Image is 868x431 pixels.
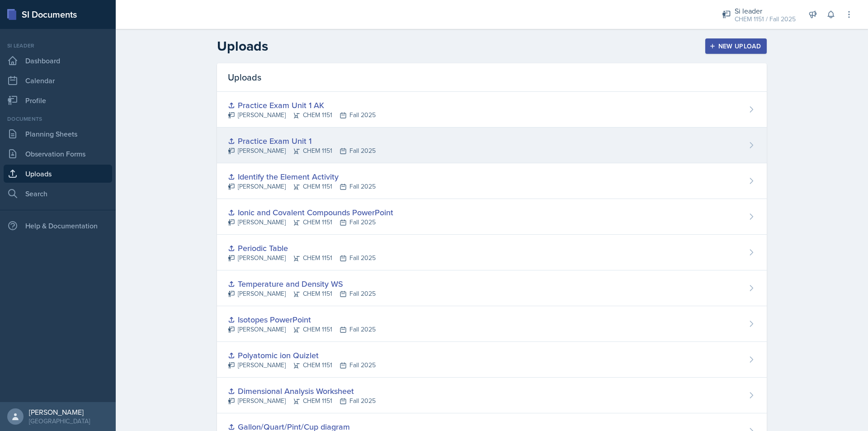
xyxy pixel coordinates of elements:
[217,342,767,378] a: Polyatomic ion Quizlet [PERSON_NAME]CHEM 1151Fall 2025
[228,182,376,191] div: [PERSON_NAME] CHEM 1151 Fall 2025
[228,325,376,334] div: [PERSON_NAME] CHEM 1151 Fall 2025
[228,135,376,147] div: Practice Exam Unit 1
[217,63,767,92] div: Uploads
[217,306,767,342] a: Isotopes PowerPoint [PERSON_NAME]CHEM 1151Fall 2025
[228,313,376,326] div: Isotopes PowerPoint
[4,185,112,203] a: Search
[735,14,796,24] div: CHEM 1151 / Fall 2025
[29,417,90,426] div: [GEOGRAPHIC_DATA]
[228,349,376,361] div: Polyatomic ion Quizlet
[217,199,767,235] a: Ionic and Covalent Compounds PowerPoint [PERSON_NAME]CHEM 1151Fall 2025
[228,99,376,111] div: Practice Exam Unit 1 AK
[228,206,393,218] div: Ionic and Covalent Compounds PowerPoint
[217,378,767,413] a: Dimensional Analysis Worksheet [PERSON_NAME]CHEM 1151Fall 2025
[29,407,90,417] div: [PERSON_NAME]
[705,38,767,54] button: New Upload
[4,52,112,70] a: Dashboard
[217,128,767,163] a: Practice Exam Unit 1 [PERSON_NAME]CHEM 1151Fall 2025
[228,360,376,370] div: [PERSON_NAME] CHEM 1151 Fall 2025
[228,171,376,183] div: Identify the Element Activity
[4,145,112,163] a: Observation Forms
[4,115,112,123] div: Documents
[4,165,112,183] a: Uploads
[217,163,767,199] a: Identify the Element Activity [PERSON_NAME]CHEM 1151Fall 2025
[217,92,767,128] a: Practice Exam Unit 1 AK [PERSON_NAME]CHEM 1151Fall 2025
[217,235,767,270] a: Periodic Table [PERSON_NAME]CHEM 1151Fall 2025
[711,43,761,50] div: New Upload
[4,42,112,50] div: Si leader
[735,5,796,16] div: Si leader
[228,278,376,290] div: Temperature and Density WS
[228,218,393,227] div: [PERSON_NAME] CHEM 1151 Fall 2025
[4,125,112,143] a: Planning Sheets
[217,270,767,306] a: Temperature and Density WS [PERSON_NAME]CHEM 1151Fall 2025
[228,110,376,120] div: [PERSON_NAME] CHEM 1151 Fall 2025
[228,146,376,156] div: [PERSON_NAME] CHEM 1151 Fall 2025
[228,289,376,298] div: [PERSON_NAME] CHEM 1151 Fall 2025
[4,217,112,235] div: Help & Documentation
[228,385,376,397] div: Dimensional Analysis Worksheet
[228,242,376,254] div: Periodic Table
[228,253,376,263] div: [PERSON_NAME] CHEM 1151 Fall 2025
[4,71,112,90] a: Calendar
[217,38,268,54] h2: Uploads
[228,396,376,406] div: [PERSON_NAME] CHEM 1151 Fall 2025
[4,91,112,109] a: Profile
